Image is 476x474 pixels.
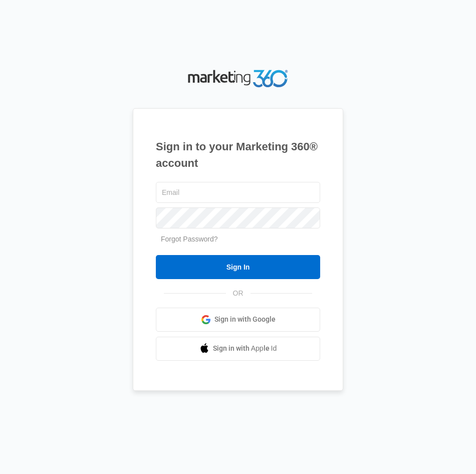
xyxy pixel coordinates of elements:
[156,182,320,203] input: Email
[161,235,218,243] a: Forgot Password?
[214,314,276,325] span: Sign in with Google
[156,337,320,361] a: Sign in with Apple Id
[156,138,320,171] h1: Sign in to your Marketing 360® account
[226,288,251,299] span: OR
[156,255,320,279] input: Sign In
[156,308,320,332] a: Sign in with Google
[213,343,277,354] span: Sign in with Apple Id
